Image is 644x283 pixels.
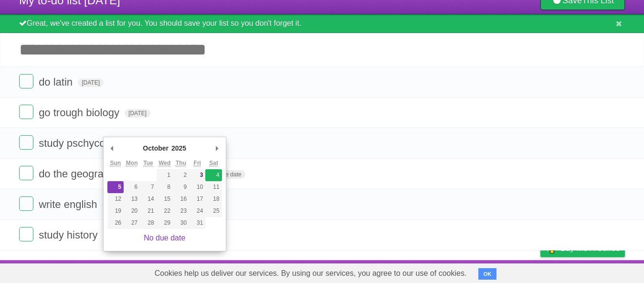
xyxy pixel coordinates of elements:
div: October [141,141,170,155]
label: Done [19,227,33,241]
label: Done [19,196,33,211]
button: 11 [205,181,222,193]
label: Done [19,105,33,119]
button: 13 [124,193,140,205]
span: [DATE] [78,78,104,87]
abbr: Monday [126,160,138,167]
abbr: Wednesday [158,160,170,167]
span: study history [39,229,100,241]
button: OK [478,268,497,280]
button: 2 [173,169,189,181]
button: 23 [173,205,189,217]
span: do latin [39,76,75,88]
button: 21 [140,205,156,217]
span: do the geography map of the world [39,168,203,180]
label: Done [19,135,33,150]
span: go trough biology [39,107,122,119]
button: 28 [140,217,156,229]
div: 2025 [170,141,188,155]
abbr: Sunday [110,160,121,167]
button: 15 [157,193,173,205]
span: study pschycologie [39,137,130,149]
abbr: Thursday [176,160,186,167]
button: 17 [189,193,205,205]
button: 5 [107,181,124,193]
label: Done [19,166,33,180]
button: 14 [140,193,156,205]
button: 18 [205,193,222,205]
span: Buy me a coffee [560,240,620,257]
button: 27 [124,217,140,229]
button: 22 [157,205,173,217]
button: 25 [205,205,222,217]
button: 1 [157,169,173,181]
button: 12 [107,193,124,205]
span: [DATE] [125,109,150,118]
a: Terms [496,262,517,281]
button: 7 [140,181,156,193]
button: 26 [107,217,124,229]
button: 19 [107,205,124,217]
abbr: Friday [194,160,201,167]
button: 8 [157,181,173,193]
button: 16 [173,193,189,205]
span: write english [39,198,99,210]
button: Previous Month [107,141,117,155]
a: No due date [144,234,185,242]
button: 24 [189,205,205,217]
button: 9 [173,181,189,193]
button: 20 [124,205,140,217]
button: 30 [173,217,189,229]
button: Next Month [212,141,222,155]
a: Privacy [528,262,553,281]
span: Cookies help us deliver our services. By using our services, you agree to our use of cookies. [145,264,476,283]
a: Developers [445,262,484,281]
button: 3 [189,169,205,181]
abbr: Tuesday [143,160,153,167]
abbr: Saturday [209,160,218,167]
a: Suggest a feature [565,262,625,281]
button: 6 [124,181,140,193]
a: About [413,262,433,281]
button: 29 [157,217,173,229]
span: [DATE] [103,201,128,209]
button: 4 [205,169,222,181]
button: 10 [189,181,205,193]
label: Done [19,74,33,88]
button: 31 [189,217,205,229]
